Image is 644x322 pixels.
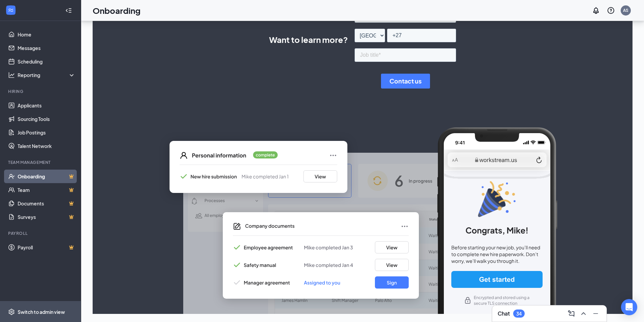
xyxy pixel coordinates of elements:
h3: Chat [498,310,510,317]
div: Payroll [8,230,74,236]
a: Scheduling [18,55,75,68]
button: ChevronUp [578,308,589,319]
div: 34 [516,311,522,317]
img: onboardingPaywallLockup [150,127,575,314]
svg: QuestionInfo [607,6,615,15]
svg: Notifications [592,6,600,15]
a: TeamCrown [18,183,75,197]
a: PayrollCrown [18,241,75,254]
a: Talent Network [18,139,75,153]
button: ComposeMessage [566,308,577,319]
div: Switch to admin view [18,308,65,315]
a: SurveysCrown [18,210,75,224]
div: Open Intercom Messenger [621,299,637,315]
div: Reporting [18,72,76,78]
div: Team Management [8,159,74,165]
svg: Minimize [592,309,600,318]
a: Home [18,28,75,41]
a: Job Postings [18,126,75,139]
a: Messages [18,41,75,55]
div: Hiring [8,89,74,94]
svg: ComposeMessage [567,309,575,318]
svg: ChevronUp [579,309,588,318]
a: Sourcing Tools [18,112,75,126]
a: Applicants [18,99,75,112]
button: Minimize [590,308,601,319]
span: Want to learn more? [269,33,348,46]
svg: Collapse [65,7,72,14]
a: OnboardingCrown [18,170,75,183]
h1: Onboarding [93,5,141,16]
div: AS [623,7,628,13]
a: DocumentsCrown [18,197,75,210]
svg: Analysis [8,72,15,78]
svg: WorkstreamLogo [7,7,14,14]
svg: Settings [8,308,15,315]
